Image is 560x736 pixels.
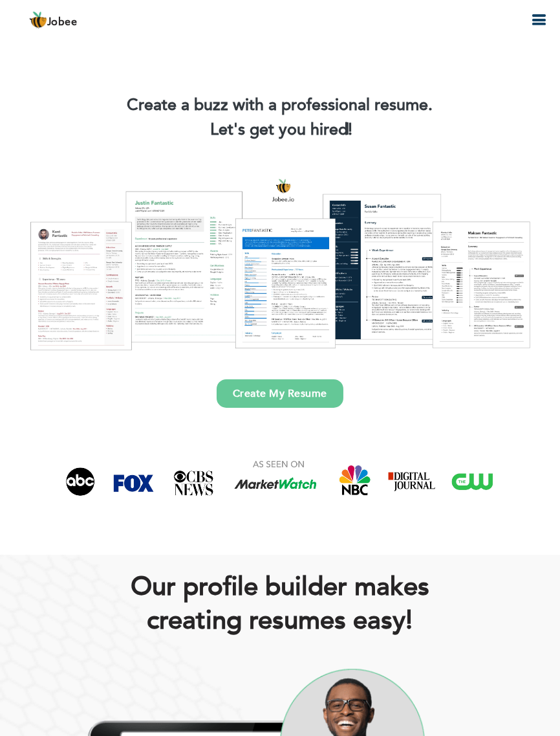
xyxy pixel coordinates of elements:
img: jobee.io [29,11,47,29]
h2: Let's [19,122,541,137]
a: Jobee [29,11,78,29]
span: | [346,118,350,140]
a: Create My Resume [217,379,343,408]
h2: Our proﬁle builder makes creating resumes easy! [67,570,493,638]
span: get you hired! [250,118,352,140]
h1: Create a buzz with a professional resume. [19,93,541,117]
span: Jobee [47,17,78,28]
